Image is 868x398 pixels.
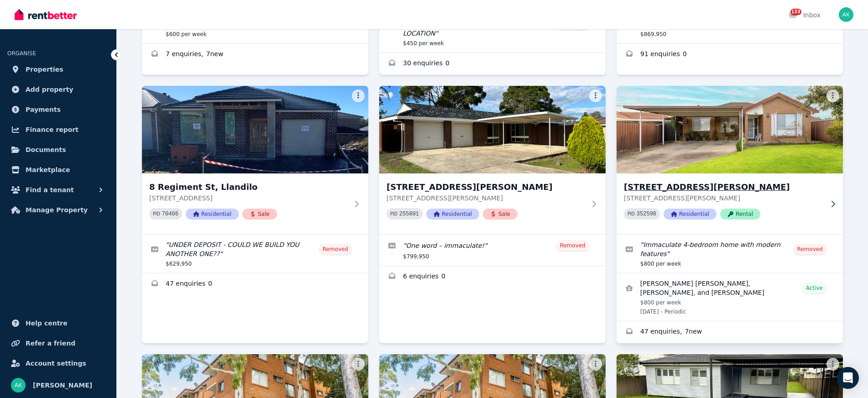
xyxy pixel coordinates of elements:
small: PID [153,211,160,216]
a: 8 Regiment St, Llandilo8 Regiment St, Llandilo[STREET_ADDRESS]PID 70466ResidentialSale [142,86,368,234]
span: Account settings [26,358,86,369]
button: More options [589,358,602,371]
img: 12 Clem Place, Shalvey [379,86,606,173]
h3: 8 Regiment St, Llandilo [149,181,348,194]
a: Enquiries for 6 Dewhirst St, Goulburn [379,53,606,75]
a: Enquiries for 8 Regiment St, Llandilo [142,273,368,295]
a: Add property [7,80,109,99]
a: Help centre [7,314,109,332]
span: ORGANISE [7,50,36,57]
span: Finance report [26,124,78,135]
p: [STREET_ADDRESS] [149,194,348,203]
a: Documents [7,141,109,159]
h3: [STREET_ADDRESS][PERSON_NAME] [387,181,586,194]
img: 8 Regiment St, Llandilo [142,86,368,173]
img: Ammar Khan [11,378,26,393]
span: Residential [186,209,239,220]
code: 70466 [162,211,178,217]
div: Inbox [789,10,821,20]
a: Enquiries for 3 Frank St, Mount Druitt [142,44,368,66]
a: Edit listing: UNDER DEPOSIT - COULD WE BUILD YOU ANOTHER ONE?? [142,235,368,273]
span: 133 [790,9,801,15]
span: Documents [26,144,66,155]
span: Manage Property [26,204,88,215]
a: Properties [7,60,109,79]
a: 14 Ryan Pl, Mount Druitt[STREET_ADDRESS][PERSON_NAME][STREET_ADDRESS][PERSON_NAME]PID 352598Resid... [617,86,843,234]
div: Open Intercom Messenger [837,367,859,389]
a: Marketplace [7,161,109,179]
a: Enquiries for 14 Ryan Pl, Mount Druitt [617,321,843,343]
code: 352598 [637,211,656,217]
button: More options [826,89,839,102]
button: Find a tenant [7,181,109,199]
span: Residential [664,209,716,220]
a: Finance report [7,120,109,139]
a: Edit listing: Immaculate 4-bedroom home with modern features [617,235,843,273]
button: More options [589,89,602,102]
button: Manage Property [7,201,109,219]
span: Properties [26,64,63,75]
span: Rental [720,209,760,220]
small: PID [627,211,635,216]
p: [STREET_ADDRESS][PERSON_NAME] [387,194,586,203]
span: Refer a friend [26,338,75,349]
span: Help centre [26,318,68,329]
button: More options [352,89,365,102]
h3: [STREET_ADDRESS][PERSON_NAME] [624,181,823,194]
a: Account settings [7,354,109,372]
span: Sale [242,209,277,220]
span: Residential [426,209,479,220]
span: [PERSON_NAME] [33,380,92,391]
button: More options [352,358,365,371]
button: More options [826,358,839,371]
a: View details for Patricia Chel Belen, Shaquille Belen, and Gerome Cubos [617,273,843,321]
a: Refer a friend [7,334,109,352]
a: Edit listing: One word – immaculate! [379,235,606,266]
code: 255801 [399,211,419,217]
a: 12 Clem Place, Shalvey[STREET_ADDRESS][PERSON_NAME][STREET_ADDRESS][PERSON_NAME]PID 255801Residen... [379,86,606,234]
span: Payments [26,104,61,115]
a: Enquiries for 6 Dewhirst St, Goulburn [617,44,843,66]
img: RentBetter [15,8,77,21]
span: Sale [483,209,518,220]
span: Find a tenant [26,184,74,195]
a: Enquiries for 12 Clem Place, Shalvey [379,266,606,288]
img: Ammar Khan [839,7,853,22]
a: Payments [7,100,109,119]
p: [STREET_ADDRESS][PERSON_NAME] [624,194,823,203]
small: PID [390,211,397,216]
span: Add property [26,84,73,95]
img: 14 Ryan Pl, Mount Druitt [611,84,849,176]
span: Marketplace [26,164,70,175]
